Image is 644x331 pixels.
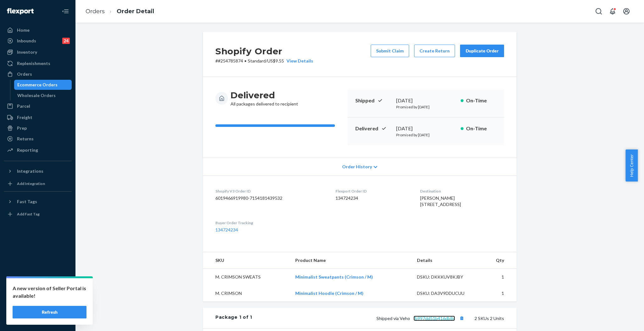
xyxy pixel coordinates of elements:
[215,188,325,194] dt: Shopify V3 Order ID
[4,281,72,291] a: Settings
[625,149,638,182] button: Help Center
[465,48,499,54] div: Duplicate Order
[215,227,238,232] a: 134724234
[230,90,298,107] div: All packages delivered to recipient
[17,211,40,217] div: Add Fast Tag
[4,123,72,133] a: Prep
[396,132,456,138] p: Promised by [DATE]
[376,316,466,321] span: Shipped via Veho
[396,97,456,104] div: [DATE]
[59,5,72,18] button: Close Navigation
[355,125,391,132] p: Delivered
[4,303,72,313] a: Help Center
[290,252,412,269] th: Product Name
[4,69,72,79] a: Orders
[620,5,633,18] button: Open account menu
[420,195,461,207] span: [PERSON_NAME] [STREET_ADDRESS]
[17,27,30,33] div: Home
[342,164,372,170] span: Order History
[62,38,70,44] div: 24
[295,274,373,279] a: Minimalist Sweatpants (Crimson / M)
[13,306,86,318] button: Refresh
[458,314,466,322] button: Copy tracking number
[17,49,37,55] div: Inventory
[481,252,517,269] th: Qty
[7,8,34,14] img: Flexport logo
[215,45,313,58] h2: Shopify Order
[4,179,72,189] a: Add Integration
[17,198,37,205] div: Fast Tags
[14,80,72,90] a: Ecommerce Orders
[4,134,72,144] a: Returns
[466,125,497,132] p: On-Time
[4,25,72,35] a: Home
[355,97,391,104] p: Shipped
[4,47,72,57] a: Inventory
[417,274,476,280] div: DSKU: DKKKUV8KJBY
[17,136,34,142] div: Returns
[117,8,154,15] a: Order Detail
[13,285,86,300] p: A new version of Seller Portal is available!
[252,314,504,322] div: 2 SKUs 2 Units
[4,58,72,68] a: Replenishments
[4,166,72,176] button: Integrations
[4,292,72,302] a: Talk to Support
[17,168,43,174] div: Integrations
[203,252,290,269] th: SKU
[606,5,619,18] button: Open notifications
[17,114,32,121] div: Freight
[396,104,456,110] p: Promised by [DATE]
[80,2,159,21] ol: breadcrumbs
[4,145,72,155] a: Reporting
[215,58,313,64] p: # #254785874 / US$9.55
[17,92,56,99] div: Wholesale Orders
[17,103,30,109] div: Parcel
[17,71,32,77] div: Orders
[4,112,72,122] a: Freight
[466,97,497,104] p: On-Time
[481,269,517,285] td: 1
[396,125,456,132] div: [DATE]
[248,58,266,63] span: Standard
[244,58,247,63] span: •
[4,101,72,111] a: Parcel
[203,285,290,301] td: M. CRIMSON
[17,125,27,131] div: Prep
[4,313,72,323] button: Give Feedback
[420,188,504,194] dt: Destination
[215,220,325,225] dt: Buyer Order Tracking
[230,90,298,101] h3: Delivered
[592,5,605,18] button: Open Search Box
[215,195,325,201] dd: 6019466919980-7154181439532
[17,181,45,186] div: Add Integration
[414,316,455,321] a: fb997dd51b416db8c
[414,45,455,57] button: Create Return
[295,290,364,296] a: Minimalist Hoodie (Crimson / M)
[17,60,50,67] div: Replenishments
[336,195,410,201] dd: 134724234
[86,8,105,15] a: Orders
[17,82,58,88] div: Ecommerce Orders
[4,209,72,219] a: Add Fast Tag
[284,58,313,64] button: View Details
[460,45,504,57] button: Duplicate Order
[4,36,72,46] a: Inbounds24
[412,252,481,269] th: Details
[336,188,410,194] dt: Flexport Order ID
[417,290,476,296] div: DSKU: DA3V9DDUCUU
[17,147,38,153] div: Reporting
[481,285,517,301] td: 1
[4,197,72,207] button: Fast Tags
[371,45,409,57] button: Submit Claim
[203,269,290,285] td: M. CRIMSON SWEATS
[215,314,252,322] div: Package 1 of 1
[17,38,36,44] div: Inbounds
[14,90,72,100] a: Wholesale Orders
